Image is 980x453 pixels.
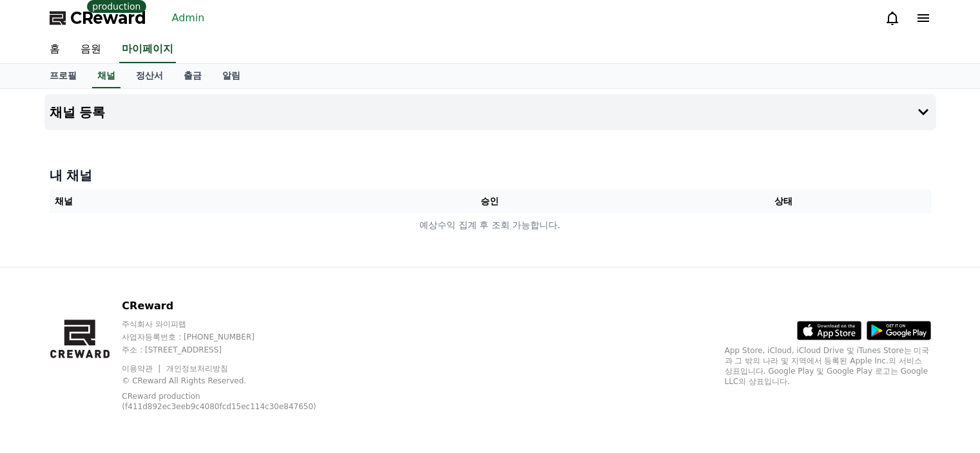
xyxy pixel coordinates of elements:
p: CReward production (f411d892ec3eeb9c4080fcd15ec114c30e847650) [122,391,328,412]
a: 채널 [92,64,120,88]
a: 개인정보처리방침 [166,364,228,373]
a: 알림 [212,64,251,88]
p: CReward [122,298,348,314]
p: 사업자등록번호 : [PHONE_NUMBER] [122,332,348,342]
p: 주소 : [STREET_ADDRESS] [122,345,348,355]
a: 이용약관 [122,364,162,373]
button: 채널 등록 [44,94,936,130]
a: Admin [167,8,210,28]
p: App Store, iCloud, iCloud Drive 및 iTunes Store는 미국과 그 밖의 나라 및 지역에서 등록된 Apple Inc.의 서비스 상표입니다. Goo... [725,345,931,387]
a: 출금 [173,64,212,88]
td: 예상수익 집계 후 조회 가능합니다. [50,213,931,237]
h4: 채널 등록 [50,105,106,119]
a: 홈 [39,36,70,63]
a: 음원 [70,36,111,63]
a: 정산서 [126,64,173,88]
p: 주식회사 와이피랩 [122,319,348,329]
th: 승인 [343,189,637,213]
span: CReward [70,8,146,28]
a: CReward [50,8,146,28]
h4: 내 채널 [50,166,931,184]
a: 마이페이지 [119,36,176,63]
th: 채널 [50,189,343,213]
th: 상태 [637,189,930,213]
a: 프로필 [39,64,87,88]
p: © CReward All Rights Reserved. [122,376,348,386]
